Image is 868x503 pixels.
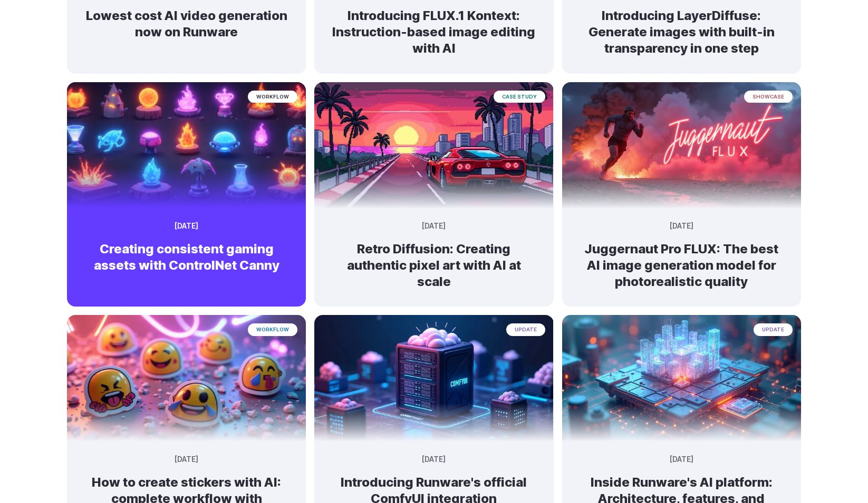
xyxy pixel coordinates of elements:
[175,454,198,466] time: [DATE]
[422,454,446,466] time: [DATE]
[248,323,297,336] span: workflow
[562,200,801,307] a: creative ad image of powerful runner leaving a trail of pink smoke and sparks, speed, lights floa...
[670,454,693,466] time: [DATE]
[67,200,306,291] a: An array of glowing, stylized elemental orbs and flames in various containers and stands, depicte...
[494,91,545,103] span: case study
[506,323,545,336] span: update
[754,323,793,336] span: update
[84,7,289,40] h2: Lowest cost AI video generation now on Runware
[331,7,536,57] h2: Introducing FLUX.1 Kontext: Instruction-based image editing with AI
[314,315,553,441] img: Futuristic server labeled 'COMFYUI' with glowing blue lights and a brain-like structure on top
[744,91,793,103] span: showcase
[67,315,306,441] img: A collection of vibrant, neon-style animal and nature stickers with a futuristic aesthetic
[422,221,446,232] time: [DATE]
[248,91,297,103] span: workflow
[562,315,801,441] img: A futuristic holographic city glowing blue and orange, emerging from a computer chip
[61,74,312,207] img: An array of glowing, stylized elemental orbs and flames in various containers and stands, depicte...
[175,221,198,232] time: [DATE]
[579,7,784,57] h2: Introducing LayerDiffuse: Generate images with built-in transparency in one step
[670,221,693,232] time: [DATE]
[314,200,553,307] a: a red sports car on a futuristic highway with a sunset and city skyline in the background, styled...
[562,82,801,209] img: creative ad image of powerful runner leaving a trail of pink smoke and sparks, speed, lights floa...
[84,241,289,273] h2: Creating consistent gaming assets with ControlNet Canny
[579,241,784,290] h2: Juggernaut Pro FLUX: The best AI image generation model for photorealistic quality
[314,82,553,209] img: a red sports car on a futuristic highway with a sunset and city skyline in the background, styled...
[331,241,536,290] h2: Retro Diffusion: Creating authentic pixel art with AI at scale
